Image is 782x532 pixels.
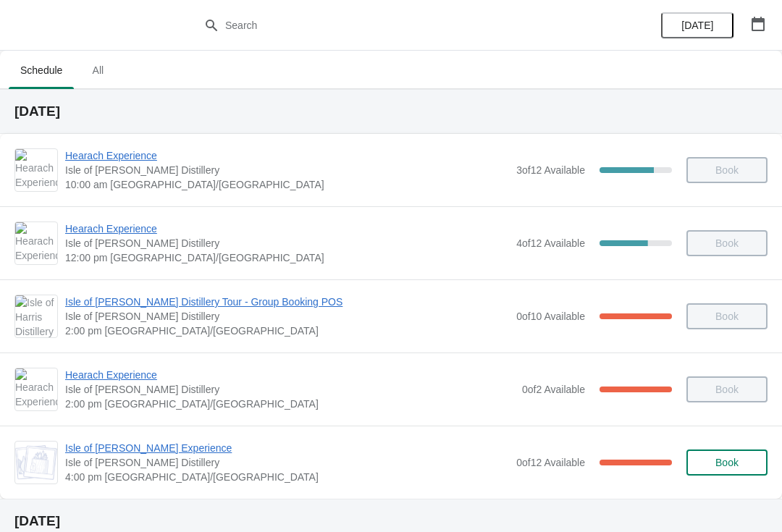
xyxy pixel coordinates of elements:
[65,221,509,236] span: Hearach Experience
[661,12,733,38] button: [DATE]
[65,397,515,411] span: 2:00 pm [GEOGRAPHIC_DATA]/[GEOGRAPHIC_DATA]
[15,295,57,337] img: Isle of Harris Distillery Tour - Group Booking POS | Isle of Harris Distillery | 2:00 pm Europe/L...
[9,57,74,83] span: Schedule
[516,237,585,249] span: 4 of 12 Available
[715,457,739,468] span: Book
[65,295,509,309] span: Isle of [PERSON_NAME] Distillery Tour - Group Booking POS
[65,368,515,382] span: Hearach Experience
[80,57,116,83] span: All
[14,104,768,119] h2: [DATE]
[14,514,768,528] h2: [DATE]
[65,163,509,177] span: Isle of [PERSON_NAME] Distillery
[224,12,586,38] input: Search
[15,149,57,191] img: Hearach Experience | Isle of Harris Distillery | 10:00 am Europe/London
[65,382,515,397] span: Isle of [PERSON_NAME] Distillery
[65,148,509,163] span: Hearach Experience
[65,309,509,324] span: Isle of [PERSON_NAME] Distillery
[65,177,509,192] span: 10:00 am [GEOGRAPHIC_DATA]/[GEOGRAPHIC_DATA]
[65,250,509,265] span: 12:00 pm [GEOGRAPHIC_DATA]/[GEOGRAPHIC_DATA]
[65,470,509,484] span: 4:00 pm [GEOGRAPHIC_DATA]/[GEOGRAPHIC_DATA]
[15,445,57,480] img: Isle of Harris Gin Experience | Isle of Harris Distillery | 4:00 pm Europe/London
[681,20,713,31] span: [DATE]
[15,368,57,410] img: Hearach Experience | Isle of Harris Distillery | 2:00 pm Europe/London
[65,441,509,455] span: Isle of [PERSON_NAME] Experience
[686,449,768,476] button: Book
[516,311,585,322] span: 0 of 10 Available
[516,457,585,468] span: 0 of 12 Available
[65,455,509,470] span: Isle of [PERSON_NAME] Distillery
[522,384,585,395] span: 0 of 2 Available
[65,324,509,338] span: 2:00 pm [GEOGRAPHIC_DATA]/[GEOGRAPHIC_DATA]
[516,164,585,176] span: 3 of 12 Available
[15,222,57,264] img: Hearach Experience | Isle of Harris Distillery | 12:00 pm Europe/London
[65,236,509,250] span: Isle of [PERSON_NAME] Distillery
